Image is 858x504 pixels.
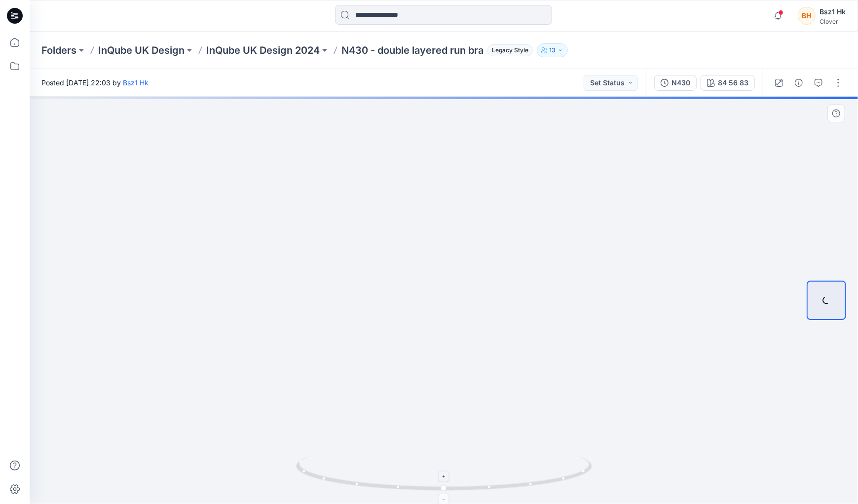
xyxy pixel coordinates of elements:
[791,75,807,91] button: Details
[41,77,149,88] span: Posted [DATE] 22:03 by
[671,77,690,88] div: N430
[654,75,697,91] button: N430
[487,44,533,56] span: Legacy Style
[820,6,846,18] div: Bsz1 Hk
[798,7,816,25] div: BH
[484,43,533,57] button: Legacy Style
[341,43,484,57] p: N430 - double layered run bra
[718,77,748,88] div: 84 56 83
[98,43,185,57] a: InQube UK Design
[123,78,149,87] a: Bsz1 Hk
[206,43,320,57] a: InQube UK Design 2024
[549,45,556,56] p: 13
[820,18,846,25] div: Clover
[41,43,76,57] a: Folders
[701,75,755,91] button: 84 56 83
[537,43,568,57] button: 13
